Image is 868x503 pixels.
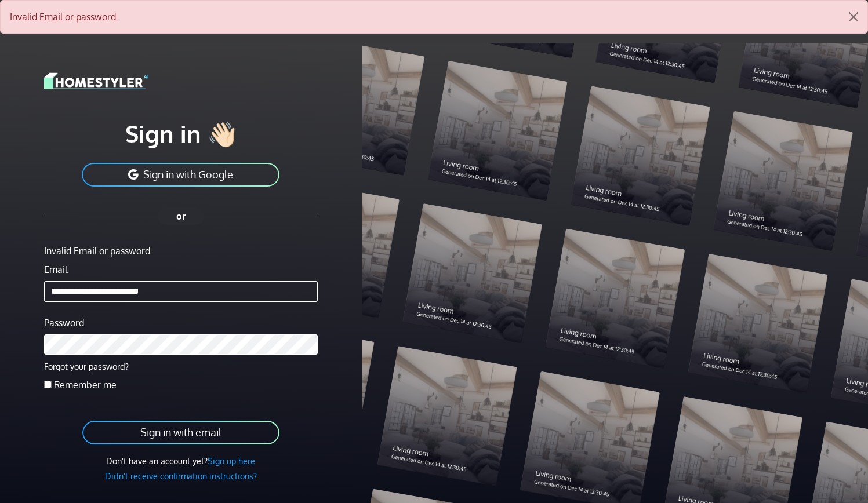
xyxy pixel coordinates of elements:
label: Remember me [54,378,117,392]
button: Sign in with email [81,420,281,446]
div: Don't have an account yet? [44,455,318,468]
a: Forgot your password? [44,361,129,371]
img: logo-3de290ba35641baa71223ecac5eacb59cb85b4c7fdf211dc9aaecaaee71ea2f8.svg [44,71,148,91]
button: Sign in with Google [81,162,281,188]
h1: Sign in 👋🏻 [44,119,318,148]
a: Didn't receive confirmation instructions? [105,471,257,481]
a: Sign up here [208,455,255,466]
button: Close [840,1,867,33]
label: Email [44,263,67,276]
div: Invalid Email or password. [44,244,318,258]
label: Password [44,316,84,330]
